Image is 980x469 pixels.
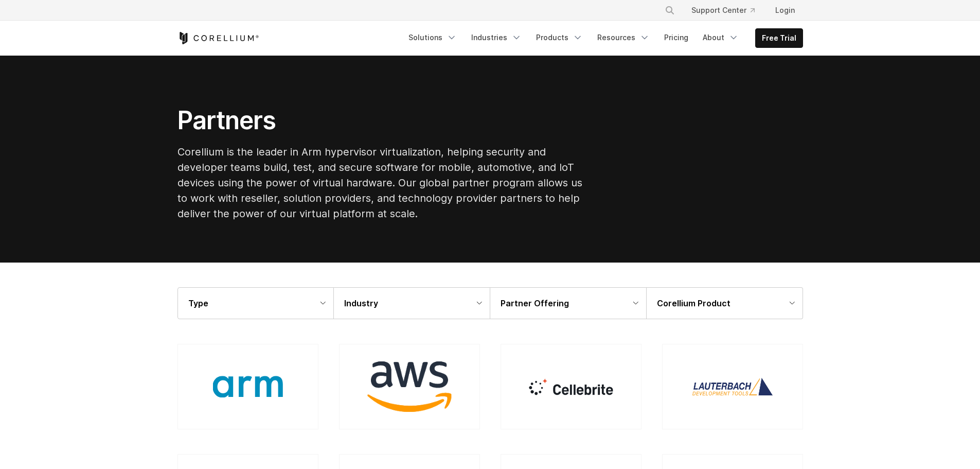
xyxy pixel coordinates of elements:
[767,1,803,20] a: Login
[690,376,774,397] img: Lauterbach
[658,28,694,47] a: Pricing
[344,298,378,308] strong: Industry
[652,1,803,20] div: Navigation Menu
[339,344,480,429] a: AWS
[697,28,745,47] a: About
[657,298,730,308] strong: Corellium Product
[530,28,589,47] a: Products
[683,1,763,20] a: Support Center
[465,28,528,47] a: Industries
[177,144,589,221] p: Corellium is the leader in Arm hypervisor virtualization, helping security and developer teams bu...
[177,344,318,429] a: ARM
[662,344,803,429] a: Lauterbach
[501,298,569,308] strong: Partner Offering
[529,378,613,395] img: Cellebrite
[402,28,463,47] a: Solutions
[402,28,803,48] div: Navigation Menu
[501,344,642,429] a: Cellebrite
[367,361,451,412] img: AWS
[661,1,679,20] button: Search
[756,29,803,47] a: Free Trial
[591,28,656,47] a: Resources
[177,32,259,44] a: Corellium Home
[213,376,283,397] img: ARM
[177,105,589,136] h1: Partners
[188,298,208,308] strong: Type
